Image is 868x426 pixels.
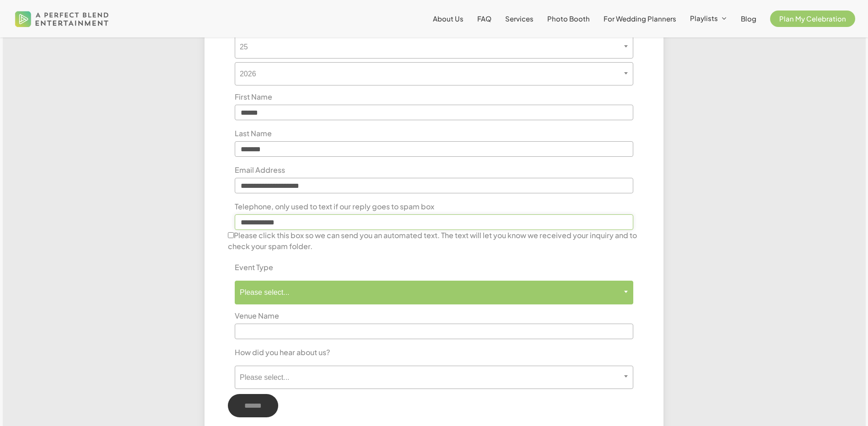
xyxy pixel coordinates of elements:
span: Photo Booth [547,14,590,23]
span: Services [505,14,534,23]
label: How did you hear about us? [228,347,337,358]
span: Playlists [690,14,718,22]
a: Plan My Celebration [770,15,855,22]
span: FAQ [477,14,491,23]
a: Services [505,15,534,22]
a: Playlists [690,15,727,23]
label: Email Address [228,165,292,176]
span: Plan My Celebration [779,14,846,23]
span: 25 [235,35,633,59]
span: Please select... [235,288,633,297]
span: 25 [235,43,633,51]
span: Please select... [235,281,633,304]
label: Telephone, only used to text if our reply goes to spam box [228,201,441,212]
img: A Perfect Blend Entertainment [13,4,111,34]
span: About Us [433,14,464,23]
span: Blog [741,14,756,23]
a: About Us [433,15,464,22]
a: For Wedding Planners [604,15,676,22]
span: For Wedding Planners [604,14,676,23]
label: Event Type [228,262,280,273]
label: Venue Name [228,310,286,321]
label: Last Name [228,128,279,139]
a: Photo Booth [547,15,590,22]
span: 2026 [235,69,633,78]
span: 2026 [235,62,633,85]
a: Blog [741,15,756,22]
input: Please click this box so we can send you an automated text. The text will let you know we receive... [228,232,234,238]
a: FAQ [477,15,491,22]
label: First Name [228,91,279,102]
span: Please select... [235,373,633,382]
span: Please select... [235,366,633,389]
label: Please click this box so we can send you an automated text. The text will let you know we receive... [228,230,640,252]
